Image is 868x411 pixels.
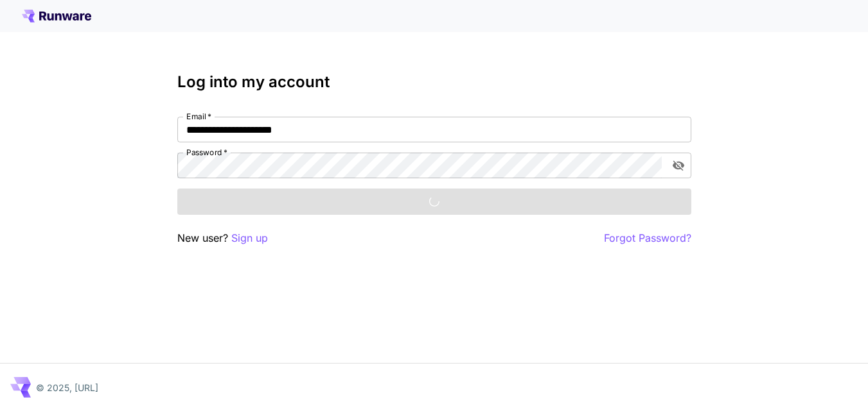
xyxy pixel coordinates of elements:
[667,154,690,177] button: toggle password visibility
[36,381,98,394] p: © 2025, [URL]
[231,230,268,246] button: Sign up
[604,230,691,246] button: Forgot Password?
[186,111,211,122] label: Email
[177,73,691,91] h3: Log into my account
[186,147,227,158] label: Password
[177,230,268,246] p: New user?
